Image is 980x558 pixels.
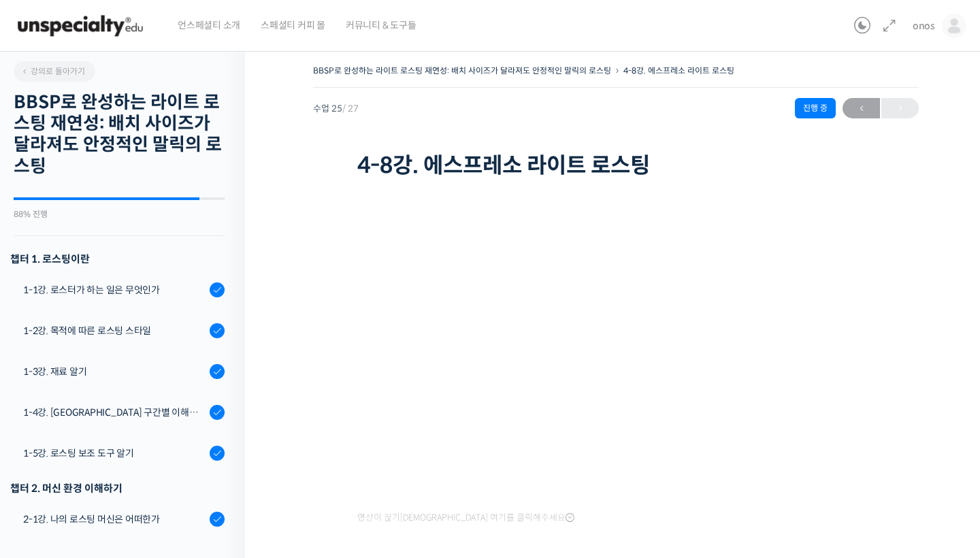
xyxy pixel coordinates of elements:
[23,512,206,527] div: 2-1강. 나의 로스팅 머신은 어떠한가
[23,405,206,420] div: 1-4강. [GEOGRAPHIC_DATA] 구간별 이해와 용어
[313,65,611,76] a: BBSP로 완성하는 라이트 로스팅 재연성: 배치 사이즈가 달라져도 안정적인 말릭의 로스팅
[913,20,935,32] span: onos
[795,98,836,118] div: 진행 중
[357,512,574,523] span: 영상이 끊기[DEMOGRAPHIC_DATA] 여기를 클릭해주세요
[843,99,880,118] span: ←
[14,92,225,177] h2: BBSP로 완성하는 라이트 로스팅 재연성: 배치 사이즈가 달라져도 안정적인 말릭의 로스팅
[357,152,875,178] h1: 4-8강. 에스프레소 라이트 로스팅
[843,98,880,118] a: ←이전
[23,323,206,338] div: 1-2강. 목적에 따른 로스팅 스타일
[14,61,95,82] a: 강의로 돌아가기
[10,479,225,497] div: 챕터 2. 머신 환경 이해하기
[23,364,206,379] div: 1-3강. 재료 알기
[20,66,85,76] span: 강의로 돌아가기
[313,104,359,113] span: 수업 25
[14,210,225,218] div: 88% 진행
[23,446,206,461] div: 1-5강. 로스팅 보조 도구 알기
[342,103,359,114] span: / 27
[10,250,225,268] h3: 챕터 1. 로스팅이란
[623,65,734,76] a: 4-8강. 에스프레소 라이트 로스팅
[23,282,206,297] div: 1-1강. 로스터가 하는 일은 무엇인가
